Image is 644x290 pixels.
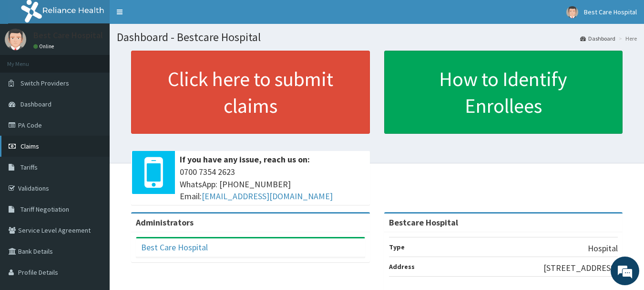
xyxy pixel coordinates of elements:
p: Hospital [588,242,618,255]
span: Dashboard [20,100,51,108]
div: Chat with us now [50,54,160,66]
b: Administrators [136,217,194,228]
b: Type [389,243,405,251]
span: Tariffs [20,163,38,172]
b: Address [389,262,415,271]
textarea: Type your message and hit 'Enter' [5,191,182,224]
a: [EMAIL_ADDRESS][DOMAIN_NAME] [202,191,333,202]
span: 0700 7354 2623 WhatsApp: [PHONE_NUMBER] Email: [180,166,365,203]
span: Claims [20,142,39,150]
a: Click here to submit claims [131,51,370,134]
span: We're online! [55,85,132,182]
span: Switch Providers [20,79,69,87]
p: [STREET_ADDRESS] [543,262,618,274]
span: Tariff Negotiation [20,205,69,214]
a: How to Identify Enrollees [384,51,623,134]
img: User Image [566,6,578,18]
a: Best Care Hospital [141,242,208,253]
p: Best Care Hospital [33,31,103,40]
strong: Bestcare Hospital [389,217,458,228]
span: Best Care Hospital [584,8,637,16]
b: If you have any issue, reach us on: [180,154,310,165]
li: Here [616,34,637,43]
div: Minimize live chat window [156,5,179,28]
a: Online [33,43,56,50]
h1: Dashboard - Bestcare Hospital [117,31,637,43]
img: User Image [5,29,26,50]
a: Dashboard [580,34,615,43]
img: d_794563401_company_1708531726252_794563401 [18,48,39,72]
